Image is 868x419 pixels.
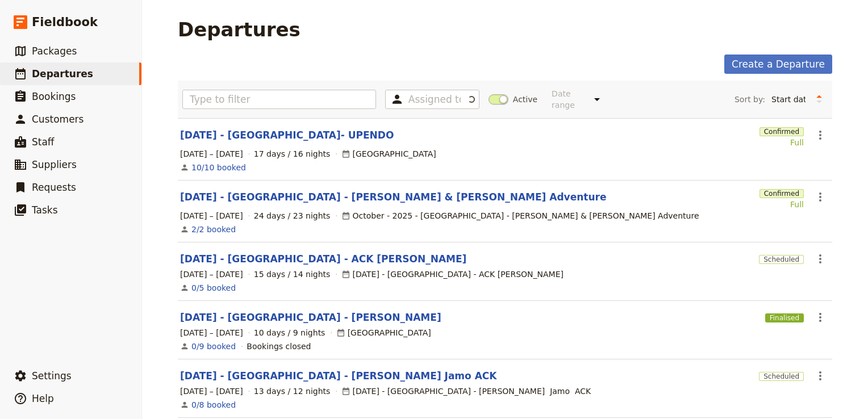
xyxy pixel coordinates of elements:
span: [DATE] – [DATE] [180,386,243,397]
button: Actions [811,249,830,269]
span: Suppliers [32,159,77,170]
a: View the bookings for this departure [191,162,246,173]
span: Finalised [765,313,804,322]
span: Scheduled [759,372,804,381]
button: Actions [811,187,830,207]
button: Actions [811,366,830,386]
span: Packages [32,45,77,57]
span: [DATE] – [DATE] [180,327,243,338]
span: Confirmed [759,127,804,136]
div: [DATE] - [GEOGRAPHIC_DATA] - ACK [PERSON_NAME] [341,269,564,280]
a: [DATE] - [GEOGRAPHIC_DATA] - ACK [PERSON_NAME] [180,252,466,266]
a: [DATE] - [GEOGRAPHIC_DATA] - [PERSON_NAME] [180,311,441,324]
span: Customers [32,114,84,125]
a: [DATE] - [GEOGRAPHIC_DATA] - [PERSON_NAME] Jamo ACK [180,369,496,383]
a: View the bookings for this departure [191,224,236,235]
select: Sort by: [766,91,811,108]
a: Create a Departure [724,55,832,74]
span: 15 days / 14 nights [254,269,331,280]
div: Full [759,137,804,148]
div: [GEOGRAPHIC_DATA] [336,327,431,338]
button: Actions [811,308,830,327]
span: 13 days / 12 nights [254,386,331,397]
a: View the bookings for this departure [191,341,236,352]
a: View the bookings for this departure [191,282,236,294]
div: Full [759,199,804,210]
span: 17 days / 16 nights [254,148,331,160]
span: Bookings [32,91,76,102]
div: [DATE] - [GEOGRAPHIC_DATA] - [PERSON_NAME] Jamo ACK [341,386,591,397]
span: Active [513,94,537,105]
span: Departures [32,68,93,79]
span: [DATE] – [DATE] [180,269,243,280]
input: Assigned to [408,93,461,106]
span: Scheduled [759,255,804,264]
span: Staff [32,136,55,148]
span: [DATE] – [DATE] [180,210,243,221]
h1: Departures [178,18,301,41]
a: View the bookings for this departure [191,399,236,410]
span: Confirmed [759,189,804,198]
span: Fieldbook [32,14,98,31]
span: Help [32,393,54,404]
input: Type to filter [182,90,376,109]
button: Change sort direction [811,91,828,108]
span: [DATE] – [DATE] [180,148,243,160]
span: Settings [32,370,72,382]
button: Actions [811,125,830,145]
span: Sort by: [735,94,765,105]
span: 24 days / 23 nights [254,210,331,221]
a: [DATE] - [GEOGRAPHIC_DATA] - [PERSON_NAME] & [PERSON_NAME] Adventure [180,190,606,204]
div: [GEOGRAPHIC_DATA] [341,148,436,160]
span: 10 days / 9 nights [254,327,325,338]
span: Requests [32,182,76,193]
div: Bookings closed [247,341,311,352]
span: Tasks [32,204,58,216]
a: [DATE] - [GEOGRAPHIC_DATA]- UPENDO [180,128,394,142]
div: October - 2025 - [GEOGRAPHIC_DATA] - [PERSON_NAME] & [PERSON_NAME] Adventure [341,210,699,221]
